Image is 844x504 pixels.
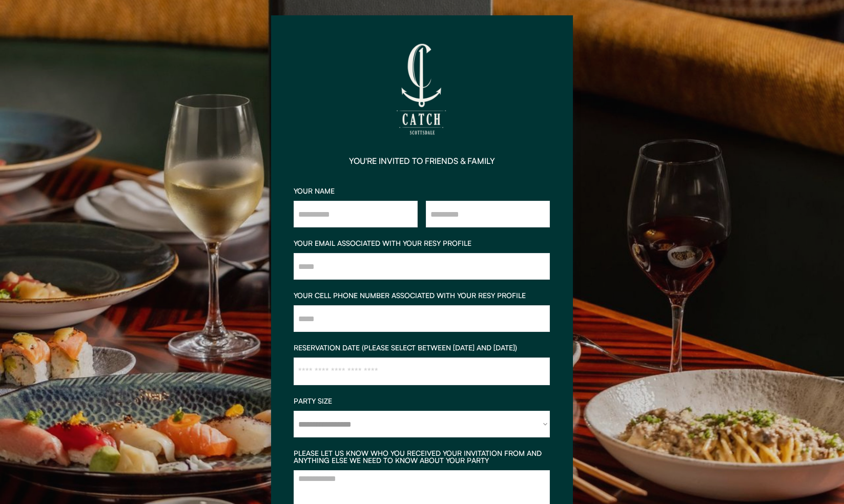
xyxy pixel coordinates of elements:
div: YOU'RE INVITED TO FRIENDS & FAMILY [349,157,495,165]
div: YOUR NAME [294,187,550,195]
div: RESERVATION DATE (PLEASE SELECT BETWEEN [DATE] AND [DATE]) [294,344,550,351]
div: PLEASE LET US KNOW WHO YOU RECEIVED YOUR INVITATION FROM AND ANYTHING ELSE WE NEED TO KNOW ABOUT ... [294,450,550,464]
div: PARTY SIZE [294,397,550,405]
div: YOUR EMAIL ASSOCIATED WITH YOUR RESY PROFILE [294,240,550,247]
img: CATCH%20SCOTTSDALE_Logo%20Only.png [371,38,474,140]
div: YOUR CELL PHONE NUMBER ASSOCIATED WITH YOUR RESY PROFILE [294,292,550,299]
